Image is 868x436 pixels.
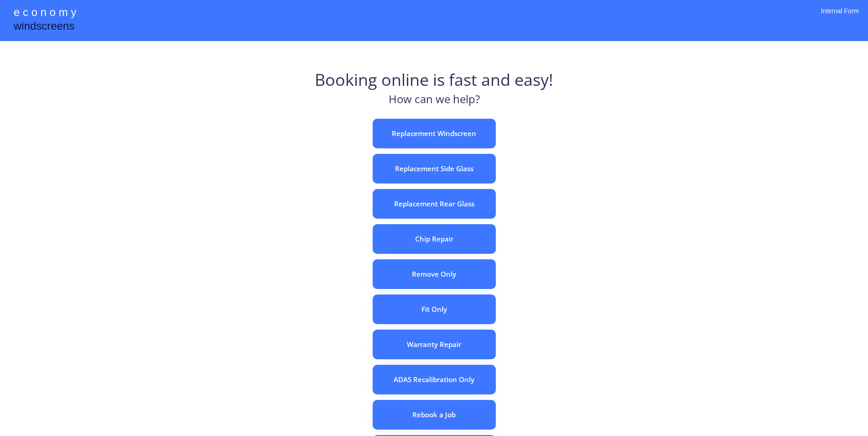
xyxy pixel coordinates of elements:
[389,91,480,112] div: How can we help?
[315,68,553,91] div: Booking online is fast and easy!
[373,294,496,324] button: Fit Only
[14,18,74,36] div: windscreens
[373,330,496,359] button: Warranty Repair
[373,224,496,254] button: Chip Repair
[373,365,496,394] button: ADAS Recalibration Only
[373,189,496,219] button: Replacement Rear Glass
[373,154,496,184] button: Replacement Side Glass
[373,259,496,289] button: Remove Only
[14,5,76,22] div: e c o n o m y
[821,7,859,27] div: Internal Form
[373,400,496,430] button: Rebook a Job
[373,119,496,148] button: Replacement Windscreen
